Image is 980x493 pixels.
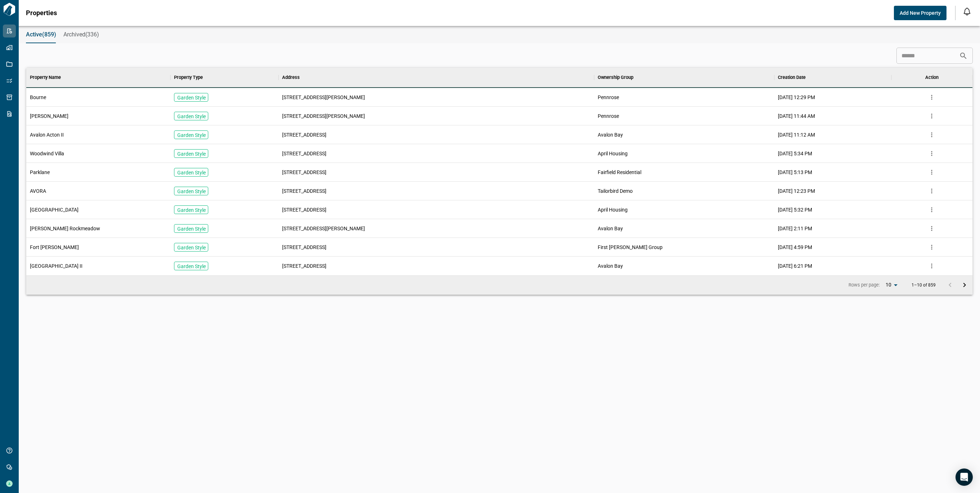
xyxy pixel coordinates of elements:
[282,187,326,195] span: [STREET_ADDRESS]
[170,67,279,88] div: Property Type
[279,67,594,88] div: Address
[926,111,937,121] button: more
[282,206,326,213] span: [STREET_ADDRESS]
[912,283,936,288] p: 1–10 of 859
[282,112,365,120] span: [STREET_ADDRESS][PERSON_NAME]
[598,262,623,270] span: Avalon Bay
[282,169,326,176] span: [STREET_ADDRESS]
[926,261,937,271] button: more
[30,262,83,270] span: [GEOGRAPHIC_DATA] II
[778,206,812,213] span: [DATE] 5:32 PM
[63,31,99,38] span: Archived(336)
[598,187,633,195] span: Tailorbird Demo
[19,26,980,43] div: base tabs
[598,225,623,232] span: Avalon Bay
[30,169,50,176] span: Parklane
[778,94,815,101] span: [DATE] 12:29 PM
[282,94,365,101] span: [STREET_ADDRESS][PERSON_NAME]
[26,9,57,17] span: Properties
[883,280,900,290] div: 10
[282,225,365,232] span: [STREET_ADDRESS][PERSON_NAME]
[282,262,326,270] span: [STREET_ADDRESS]
[778,169,812,176] span: [DATE] 5:13 PM
[926,129,937,140] button: more
[778,187,815,195] span: [DATE] 12:23 PM
[961,6,973,17] button: Open notification feed
[891,67,972,88] div: Action
[926,223,937,234] button: more
[30,112,68,120] span: [PERSON_NAME]
[177,188,206,195] p: Garden Style
[926,148,937,159] button: more
[894,6,946,20] button: Add New Property
[598,112,619,120] span: Pennrose
[30,150,64,157] span: Woodwind Villa
[177,244,206,251] p: Garden Style
[177,206,206,214] p: Garden Style
[30,244,79,251] span: Fort [PERSON_NAME]
[955,468,973,486] div: Open Intercom Messenger
[778,112,815,120] span: [DATE] 11:44 AM
[30,94,46,101] span: Bourne
[177,169,206,176] p: Garden Style
[594,67,774,88] div: Ownership Group
[848,282,880,288] p: Rows per page:
[778,225,812,232] span: [DATE] 2:11 PM
[282,150,326,157] span: [STREET_ADDRESS]
[282,67,300,88] div: Address
[778,244,812,251] span: [DATE] 4:59 PM
[778,150,812,157] span: [DATE] 5:34 PM
[282,244,326,251] span: [STREET_ADDRESS]
[926,204,937,215] button: more
[778,131,815,138] span: [DATE] 11:12 AM
[177,150,206,157] p: Garden Style
[177,225,206,232] p: Garden Style
[778,262,812,270] span: [DATE] 6:21 PM
[598,206,628,213] span: April Housing
[177,132,206,139] p: Garden Style
[900,9,941,17] span: Add New Property
[30,187,46,195] span: AVORA
[30,67,61,88] div: Property Name
[30,225,100,232] span: [PERSON_NAME] Rockmeadow
[26,67,170,88] div: Property Name
[177,113,206,120] p: Garden Style
[926,167,937,178] button: more
[598,169,641,176] span: Fairfield Residential
[598,67,633,88] div: Ownership Group
[774,67,891,88] div: Creation Date
[30,206,79,213] span: [GEOGRAPHIC_DATA]
[598,94,619,101] span: Pennrose
[598,244,663,251] span: First [PERSON_NAME] Group
[26,31,56,38] span: Active(859)
[778,67,806,88] div: Creation Date
[30,131,64,138] span: Avalon Acton II
[177,263,206,270] p: Garden Style
[174,67,203,88] div: Property Type
[598,131,623,138] span: Avalon Bay
[926,92,937,103] button: more
[926,242,937,253] button: more
[282,131,326,138] span: [STREET_ADDRESS]
[177,94,206,101] p: Garden Style
[598,150,628,157] span: April Housing
[926,186,937,196] button: more
[957,278,972,292] button: Go to next page
[925,67,939,88] div: Action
